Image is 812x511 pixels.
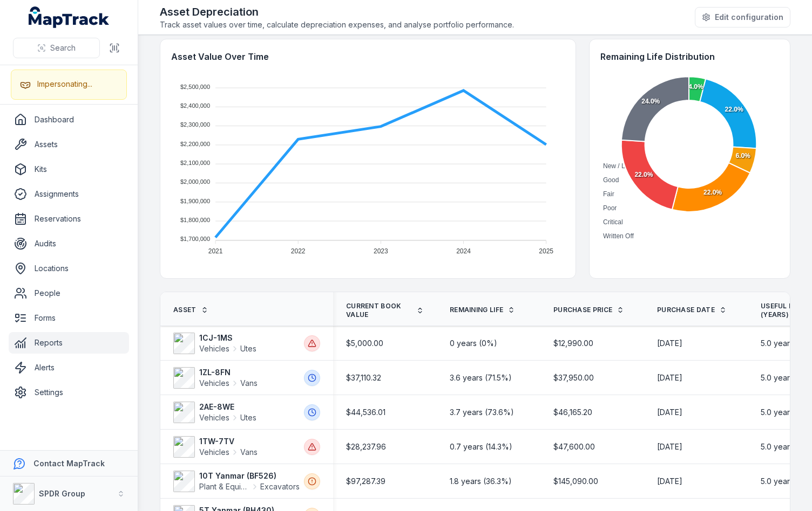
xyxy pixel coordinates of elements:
span: 3.6 years ( 71.5% ) [450,372,512,383]
h4: Remaining Life Distribution [600,50,779,63]
span: New / Like New [603,162,648,170]
tspan: $1,700,000 [180,236,210,242]
tspan: 2022 [291,247,306,255]
span: Written Off [603,232,634,240]
a: 2AE-8WE [199,402,300,412]
span: 0 years ( 0% ) [450,338,497,349]
tspan: 2021 [208,247,223,255]
span: Utes [240,412,256,423]
span: $12,990.00 [553,338,593,349]
tspan: $2,200,000 [180,141,210,147]
a: Asset [173,306,208,314]
a: MapTrack [29,6,110,28]
span: 5.0 years [761,441,794,452]
span: Fair [603,190,614,198]
span: Track asset values over time, calculate depreciation expenses, and analyse portfolio performance. [160,19,514,30]
span: $145,090.00 [553,476,598,487]
strong: SPDR Group [39,489,85,498]
span: 3.7 years ( 73.6% ) [450,407,514,418]
div: Impersonating... [37,79,92,89]
span: [DATE] [657,476,682,487]
span: 0.7 years ( 14.3% ) [450,441,512,452]
a: 1CJ-1MS [199,333,300,343]
tspan: $2,400,000 [180,102,210,109]
a: Purchase Price [553,306,624,314]
span: Vans [240,378,258,389]
span: Poor [603,204,617,212]
tspan: $2,100,000 [180,160,210,166]
span: Vehicles [199,447,229,458]
span: Remaining Life [450,306,503,314]
a: Remaining Life [450,306,515,314]
span: 1.8 years ( 36.3% ) [450,476,512,487]
span: $28,237.96 [346,441,386,452]
span: Purchase Price [553,306,612,314]
h2: Asset Depreciation [160,4,514,19]
span: $37,950.00 [553,372,594,383]
tspan: 2023 [374,247,388,255]
a: Kits [9,158,129,180]
a: Reservations [9,208,129,230]
span: Current Book Value [346,302,412,319]
span: $47,600.00 [553,441,595,452]
a: Forms [9,307,129,329]
button: Edit configuration [695,7,790,27]
span: Purchase Date [657,306,715,314]
span: Vehicles [199,412,229,423]
h4: Asset Value Over Time [171,50,565,63]
a: 1ZL-8FN [199,367,300,378]
span: $5,000.00 [346,338,383,349]
a: Alerts [9,357,129,378]
span: [DATE] [657,407,682,418]
span: Excavators [260,481,300,492]
tspan: $2,500,000 [180,84,210,90]
a: Purchase Date [657,306,727,314]
a: Locations [9,258,129,279]
span: 5.0 years [761,407,794,418]
tspan: $2,300,000 [180,121,210,128]
tspan: $1,800,000 [180,217,210,223]
span: [DATE] [657,441,682,452]
tspan: 2024 [456,247,471,255]
span: Search [50,43,76,53]
span: Vans [240,447,258,458]
span: [DATE] [657,372,682,383]
tspan: 2025 [539,247,553,255]
a: 10T Yanmar (BF526) [199,471,300,481]
span: Vehicles [199,343,229,354]
span: $44,536.01 [346,407,385,418]
span: Plant & Equipment [199,481,249,492]
span: [DATE] [657,338,682,349]
strong: Contact MapTrack [33,459,105,468]
a: Settings [9,382,129,403]
a: Current Book Value [346,302,424,319]
tspan: $1,900,000 [180,198,210,204]
a: Assets [9,134,129,155]
button: Search [13,38,100,58]
span: 5.0 years [761,372,794,383]
span: $46,165.20 [553,407,592,418]
a: Reports [9,332,129,354]
span: Vehicles [199,378,229,389]
span: 5.0 years [761,476,794,487]
a: 1TW-7TV [199,436,300,447]
a: Audits [9,233,129,254]
tspan: $2,000,000 [180,178,210,185]
a: Assignments [9,183,129,205]
span: Critical [603,218,623,226]
a: Dashboard [9,109,129,130]
span: Good [603,176,619,184]
span: $37,110.32 [346,372,381,383]
span: 5.0 years [761,338,794,349]
span: Utes [240,343,256,354]
a: People [9,282,129,304]
span: $97,287.39 [346,476,385,487]
span: Asset [173,306,197,314]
